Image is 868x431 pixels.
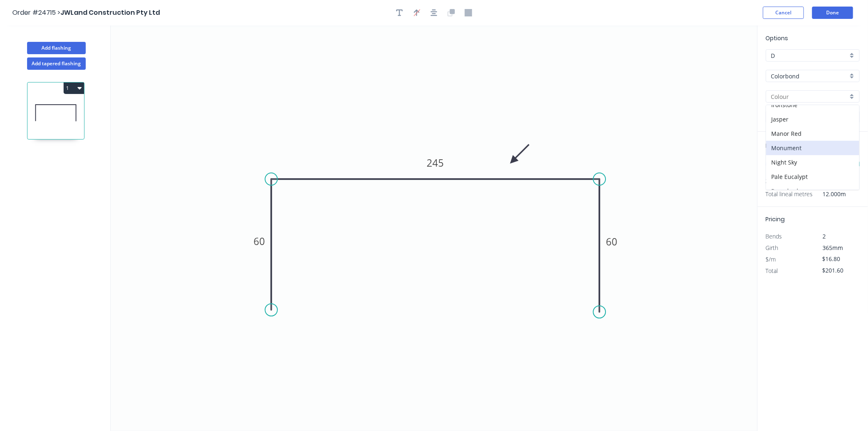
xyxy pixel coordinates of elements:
div: Night Sky [766,155,859,170]
svg: 0 [111,25,758,431]
div: Ironstone [766,98,859,112]
span: Options [766,34,788,42]
span: Pricing [766,215,785,223]
input: Price level [771,51,848,60]
button: Cancel [763,7,804,19]
input: Colour [771,92,848,101]
span: Total [766,267,778,275]
span: JWLand Construction Pty Ltd [60,8,160,17]
div: Pale Eucalypt [766,170,859,184]
button: Add flashing [27,42,86,54]
div: Manor Red [766,126,859,141]
button: Done [812,7,853,19]
button: Add tapered flashing [27,57,86,70]
span: Bends [766,232,782,240]
span: Order #24715 > [12,8,60,17]
tspan: 60 [606,235,618,248]
tspan: 60 [254,234,265,248]
span: 2 [823,232,826,240]
button: 1 [64,83,84,94]
tspan: 245 [427,156,444,170]
span: 365mm [823,244,843,252]
div: Jasper [766,112,859,126]
input: Material [771,72,848,80]
div: Paperbark [766,184,859,198]
span: 12.000m [813,188,846,200]
span: Total lineal metres [766,188,813,200]
span: $/m [766,255,776,263]
span: Girth [766,244,779,252]
div: Monument [766,141,859,155]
